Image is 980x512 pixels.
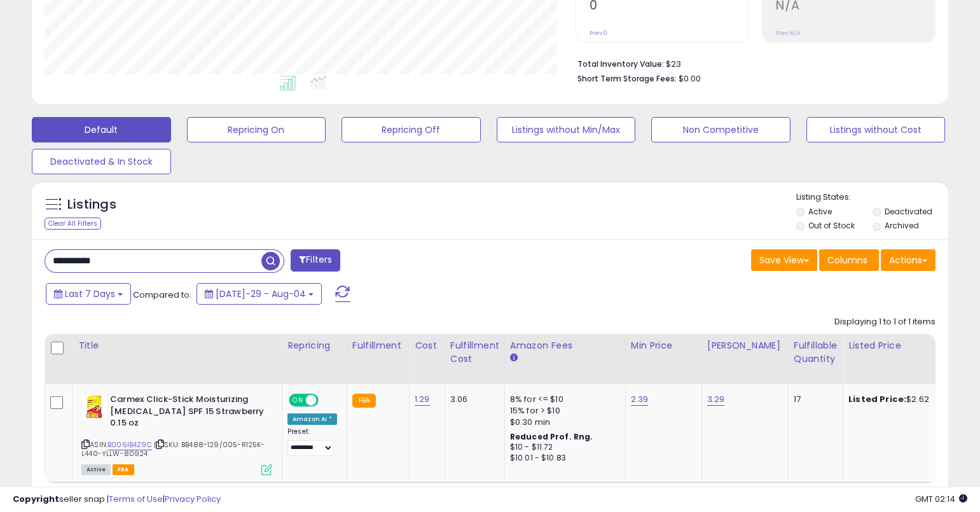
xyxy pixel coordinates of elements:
[342,117,481,142] button: Repricing Off
[113,464,134,475] span: FBA
[45,218,101,230] div: Clear All Filters
[794,394,833,405] div: 17
[848,339,958,352] div: Listed Price
[881,249,935,271] button: Actions
[577,59,664,69] b: Total Inventory Value:
[776,29,801,37] small: Prev: N/A
[510,339,620,352] div: Amazon Fees
[848,393,906,405] b: Listed Price:
[415,339,439,352] div: Cost
[81,439,265,459] span: | SKU: BB488-129/005-R125K-L440-YLLW-80924
[287,413,337,425] div: Amazon AI *
[510,352,518,364] small: Amazon Fees.
[510,453,616,464] div: $10.01 - $10.83
[450,339,499,366] div: Fulfillment Cost
[13,494,221,506] div: seller snap | |
[109,493,163,505] a: Terms of Use
[834,316,935,328] div: Displaying 1 to 1 of 1 items
[197,283,322,305] button: [DATE]-29 - Aug-04
[848,394,954,405] div: $2.62
[885,220,919,231] label: Archived
[65,287,115,300] span: Last 7 Days
[794,339,838,366] div: Fulfillable Quantity
[510,417,616,428] div: $0.30 min
[751,249,817,271] button: Save View
[81,394,107,419] img: 41amQ+4xOqL._SL40_.jpg
[317,395,337,406] span: OFF
[290,395,306,406] span: ON
[885,206,932,217] label: Deactivated
[819,249,879,271] button: Columns
[808,206,832,217] label: Active
[631,393,649,406] a: 2.39
[510,442,616,453] div: $10 - $11.72
[352,394,376,408] small: FBA
[510,405,616,417] div: 15% for > $10
[827,254,867,266] span: Columns
[808,220,855,231] label: Out of Stock
[577,55,926,71] li: $23
[133,289,191,301] span: Compared to:
[915,493,967,505] span: 2025-08-12 02:14 GMT
[707,339,783,352] div: [PERSON_NAME]
[81,394,272,474] div: ASIN:
[67,196,116,214] h5: Listings
[631,339,696,352] div: Min Price
[32,117,171,142] button: Default
[806,117,946,142] button: Listings without Cost
[651,117,790,142] button: Non Competitive
[107,439,152,450] a: B006IB4Z9C
[13,493,59,505] strong: Copyright
[510,431,593,442] b: Reduced Prof. Rng.
[81,464,111,475] span: All listings currently available for purchase on Amazon
[291,249,340,272] button: Filters
[46,283,131,305] button: Last 7 Days
[707,393,725,406] a: 3.29
[352,339,404,352] div: Fulfillment
[497,117,636,142] button: Listings without Min/Max
[287,427,337,456] div: Preset:
[415,393,430,406] a: 1.29
[187,117,326,142] button: Repricing On
[287,339,342,352] div: Repricing
[679,73,701,85] span: $0.00
[165,493,221,505] a: Privacy Policy
[78,339,277,352] div: Title
[110,394,265,432] b: Carmex Click-Stick Moisturizing [MEDICAL_DATA] SPF 15 Strawberry 0.15 oz
[510,394,616,405] div: 8% for <= $10
[796,191,948,204] p: Listing States:
[590,29,607,37] small: Prev: 0
[450,394,495,405] div: 3.06
[216,287,306,300] span: [DATE]-29 - Aug-04
[32,149,171,174] button: Deactivated & In Stock
[577,73,677,84] b: Short Term Storage Fees:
